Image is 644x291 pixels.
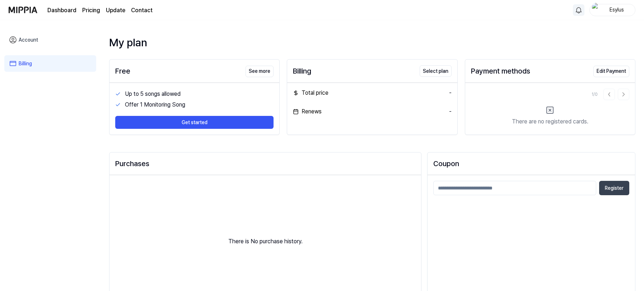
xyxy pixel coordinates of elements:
[433,158,629,169] h2: Coupon
[592,3,601,17] img: profile
[592,91,598,98] div: 1 / 0
[471,66,530,76] div: Payment methods
[574,6,583,14] img: 알림
[449,89,452,97] div: -
[603,6,631,14] div: Esylus
[115,110,274,129] a: Get started
[4,32,96,48] a: Account
[593,66,629,77] button: Edit Payment
[293,89,328,97] div: Total price
[599,181,629,195] button: Register
[106,6,125,15] a: Update
[449,107,452,116] div: -
[420,65,452,77] button: Select plan
[589,4,635,16] button: profileEsylus
[4,55,96,72] a: Billing
[125,100,274,109] div: Offer 1 Monitoring Song
[593,65,629,77] a: Edit Payment
[47,6,76,15] a: Dashboard
[115,116,274,129] button: Get started
[82,6,100,15] a: Pricing
[246,66,274,77] button: See more
[293,107,322,116] div: Renews
[293,66,311,76] div: Billing
[131,6,153,15] a: Contact
[512,117,588,126] div: There are no registered cards.
[246,65,274,77] a: See more
[115,158,415,169] div: Purchases
[109,34,635,51] div: My plan
[125,90,274,98] div: Up to 5 songs allowed
[115,66,130,76] div: Free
